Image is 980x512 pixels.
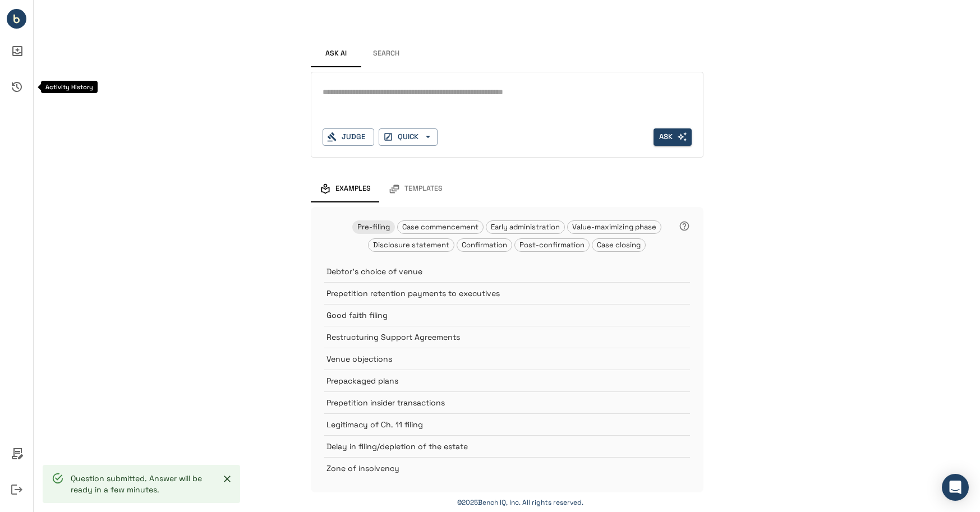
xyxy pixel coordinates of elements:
[326,331,662,343] p: Restructuring Support Agreements
[457,240,512,250] span: Confirmation
[335,184,371,193] span: Examples
[324,282,690,304] div: Prepetition retention payments to executives
[353,222,394,232] span: Pre-filing
[326,463,662,474] p: Zone of insolvency
[398,222,483,232] span: Case commencement
[352,220,395,234] div: Pre-filing
[654,128,692,146] span: Enter search text
[486,222,564,232] span: Early administration
[326,397,662,408] p: Prepetition insider transactions
[326,353,662,365] p: Venue objections
[324,457,690,479] div: Zone of insolvency
[326,375,662,386] p: Prepackaged plans
[324,391,690,413] div: Prepetition insider transactions
[654,128,692,146] button: Ask
[404,184,443,193] span: Templates
[71,468,210,500] div: Question submitted. Answer will be ready in a few minutes.
[515,240,589,250] span: Post-confirmation
[592,240,645,250] span: Case closing
[326,266,662,277] p: Debtor's choice of venue
[369,240,454,250] span: Disclosure statement
[324,348,690,370] div: Venue objections
[324,413,690,435] div: Legitimacy of Ch. 11 filing
[324,326,690,348] div: Restructuring Support Agreements
[324,304,690,326] div: Good faith filing
[368,238,454,252] div: Disclosure statement
[326,288,662,299] p: Prepetition retention payments to executives
[324,435,690,457] div: Delay in filing/depletion of the estate
[942,474,969,501] div: Open Intercom Messenger
[326,419,662,430] p: Legitimacy of Ch. 11 filing
[324,261,690,282] div: Debtor's choice of venue
[568,222,661,232] span: Value-maximizing phase
[326,310,662,321] p: Good faith filing
[514,238,590,252] div: Post-confirmation
[379,128,438,146] button: QUICK
[325,49,347,58] span: Ask AI
[41,81,98,93] div: Activity History
[311,176,703,202] div: examples and templates tabs
[397,220,484,234] div: Case commencement
[592,238,646,252] div: Case closing
[361,40,412,67] button: Search
[567,220,661,234] div: Value-maximizing phase
[457,238,512,252] div: Confirmation
[486,220,565,234] div: Early administration
[323,128,374,146] button: Judge
[219,471,236,487] button: Close
[324,370,690,391] div: Prepackaged plans
[326,441,662,452] p: Delay in filing/depletion of the estate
